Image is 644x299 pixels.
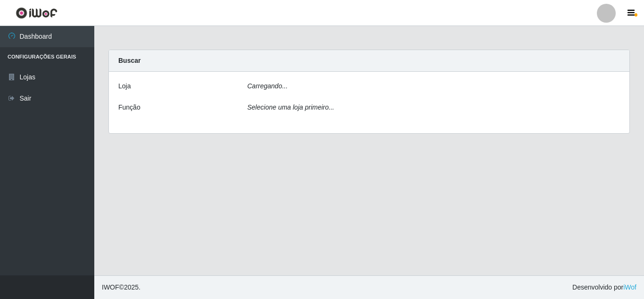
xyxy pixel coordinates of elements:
[102,282,140,292] span: © 2025 .
[118,103,140,112] label: Função
[118,57,140,64] strong: Buscar
[102,283,119,291] span: IWOF
[118,81,131,91] label: Loja
[16,7,58,19] img: CoreUI Logo
[623,283,636,291] a: iWof
[248,82,288,90] i: Carregando...
[248,103,334,111] i: Selecione uma loja primeiro...
[572,282,636,292] span: Desenvolvido por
